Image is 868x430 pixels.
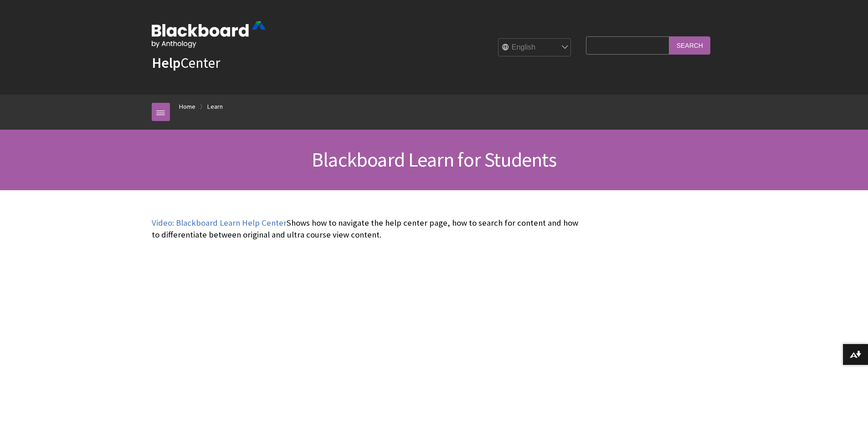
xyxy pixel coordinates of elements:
[207,101,223,112] a: Learn
[152,21,266,48] img: Blackboard by Anthology
[669,36,710,54] input: Search
[312,147,556,172] span: Blackboard Learn for Students
[498,39,571,57] select: Site Language Selector
[152,217,582,241] p: Shows how to navigate the help center page, how to search for content and how to differentiate be...
[152,54,220,72] a: HelpCenter
[152,218,287,228] a: Video: Blackboard Learn Help Center
[179,101,195,112] a: Home
[152,54,180,72] strong: Help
